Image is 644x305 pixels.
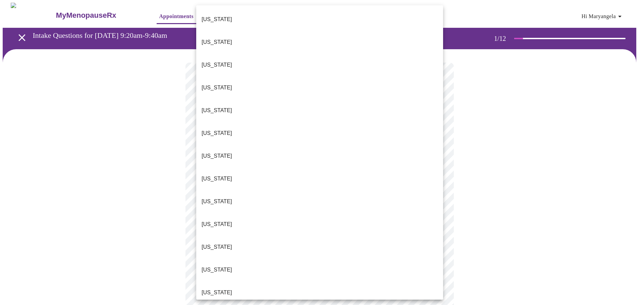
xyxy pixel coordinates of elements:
p: [US_STATE] [202,84,232,92]
p: [US_STATE] [202,220,232,228]
p: [US_STATE] [202,15,232,23]
p: [US_STATE] [202,152,232,160]
p: [US_STATE] [202,38,232,46]
p: [US_STATE] [202,129,232,137]
p: [US_STATE] [202,266,232,274]
p: [US_STATE] [202,289,232,297]
p: [US_STATE] [202,243,232,251]
p: [US_STATE] [202,106,232,115]
p: [US_STATE] [202,61,232,69]
p: [US_STATE] [202,198,232,206]
p: [US_STATE] [202,175,232,183]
